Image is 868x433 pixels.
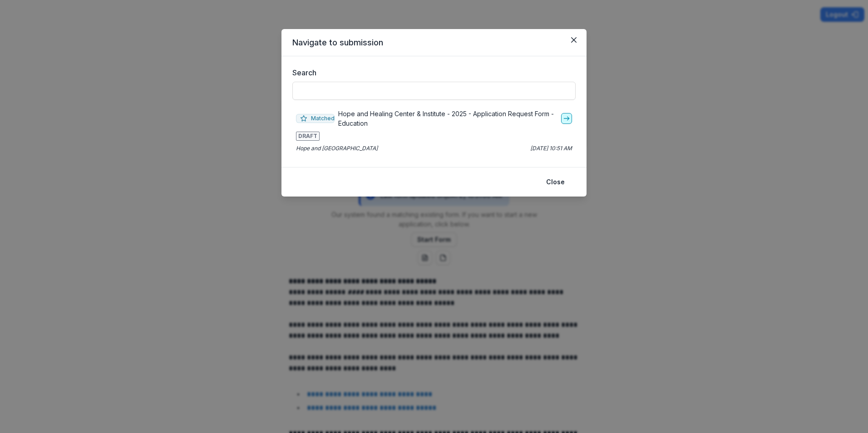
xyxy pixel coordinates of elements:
a: go-to [561,113,572,124]
label: Search [292,67,570,78]
span: Matched [296,114,335,123]
header: Navigate to submission [281,29,587,56]
p: Hope and [GEOGRAPHIC_DATA] [296,144,378,153]
span: DRAFT [296,132,320,141]
p: Hope and Healing Center & Institute - 2025 - Application Request Form - Education [338,109,557,128]
button: Close [541,175,570,189]
button: Close [567,33,581,47]
p: [DATE] 10:51 AM [530,144,572,153]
